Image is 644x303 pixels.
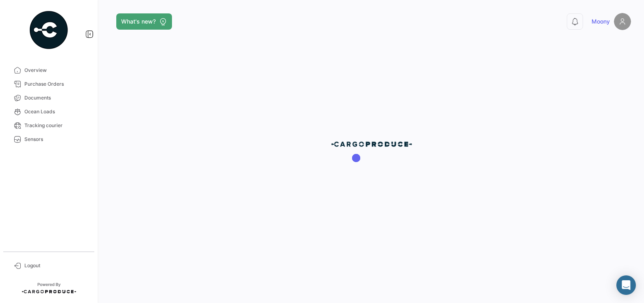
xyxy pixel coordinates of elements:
img: powered-by.png [28,10,69,50]
div: Abrir Intercom Messenger [616,275,636,295]
span: Overview [24,67,88,74]
a: Purchase Orders [7,77,91,91]
span: Tracking courier [24,122,88,129]
img: cp-blue.png [331,141,412,147]
span: Ocean Loads [24,108,88,115]
span: Sensors [24,136,88,143]
span: Purchase Orders [24,80,88,88]
a: Overview [7,63,91,77]
a: Sensors [7,132,91,146]
span: Documents [24,94,88,102]
a: Ocean Loads [7,105,91,119]
a: Documents [7,91,91,105]
a: Tracking courier [7,119,91,132]
span: Logout [24,262,88,269]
